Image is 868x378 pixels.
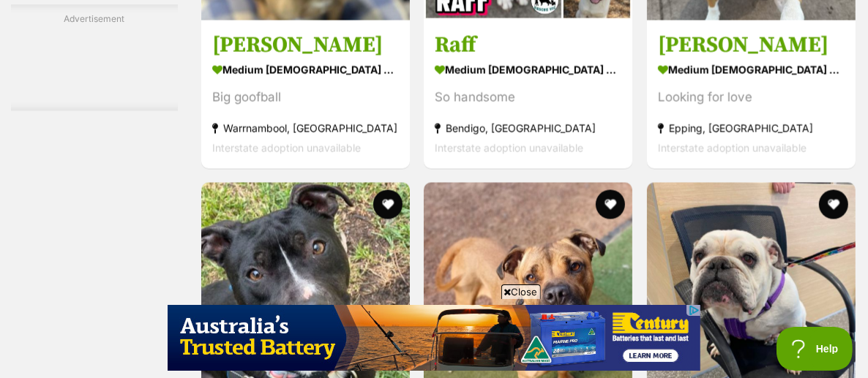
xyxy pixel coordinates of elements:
[212,59,399,80] strong: medium [DEMOGRAPHIC_DATA] Dog
[424,20,632,169] a: Raff medium [DEMOGRAPHIC_DATA] Dog So handsome Bendigo, [GEOGRAPHIC_DATA] Interstate adoption una...
[658,142,807,154] span: Interstate adoption unavailable
[435,118,621,138] strong: Bendigo, [GEOGRAPHIC_DATA]
[168,305,700,371] iframe: Advertisement
[658,118,845,138] strong: Epping, [GEOGRAPHIC_DATA]
[819,190,848,219] button: favourite
[435,59,621,80] strong: medium [DEMOGRAPHIC_DATA] Dog
[212,31,399,59] h3: [PERSON_NAME]
[658,88,845,107] div: Looking for love
[501,284,541,299] span: Close
[11,4,178,110] div: Advertisement
[777,327,853,371] iframe: Help Scout Beacon - Open
[435,31,621,59] h3: Raff
[435,142,583,154] span: Interstate adoption unavailable
[647,20,856,169] a: [PERSON_NAME] medium [DEMOGRAPHIC_DATA] Dog Looking for love Epping, [GEOGRAPHIC_DATA] Interstate...
[373,190,403,219] button: favourite
[212,88,399,107] div: Big goofball
[212,142,361,154] span: Interstate adoption unavailable
[435,88,621,107] div: So handsome
[201,20,410,169] a: [PERSON_NAME] medium [DEMOGRAPHIC_DATA] Dog Big goofball Warrnambool, [GEOGRAPHIC_DATA] Interstat...
[212,118,399,138] strong: Warrnambool, [GEOGRAPHIC_DATA]
[658,59,845,80] strong: medium [DEMOGRAPHIC_DATA] Dog
[658,31,845,59] h3: [PERSON_NAME]
[596,190,626,219] button: favourite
